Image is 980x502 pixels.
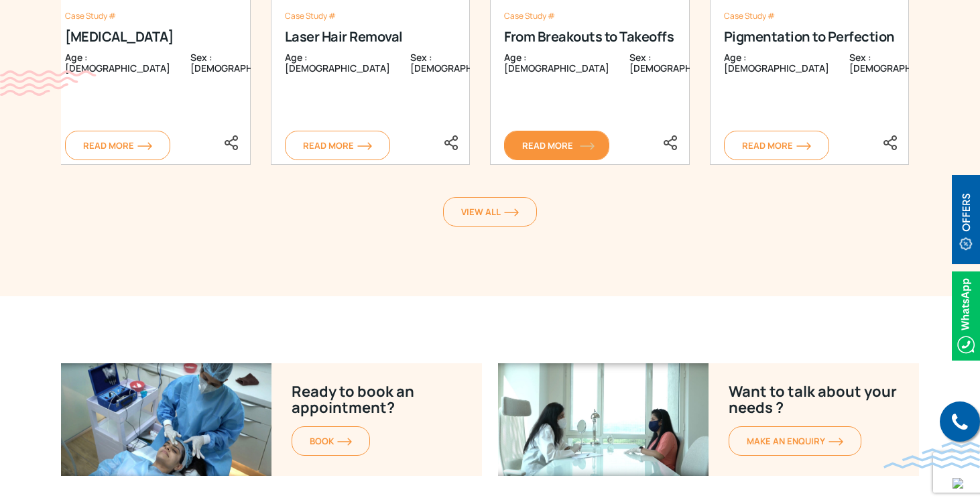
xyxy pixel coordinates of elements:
[724,28,896,46] div: Pigmentation to Perfection
[747,435,843,447] span: MAKE AN enquiry
[952,175,980,264] img: offerBt
[504,131,609,160] a: Read More
[883,442,980,468] img: bluewave
[796,142,811,150] img: orange-arrow.svg
[285,28,456,46] div: Laser Hair Removal
[729,383,899,416] p: Want to talk about your needs ?
[357,142,372,150] img: orange-arrow.svg
[83,139,152,151] span: Read More
[829,52,955,72] div: Sex : [DEMOGRAPHIC_DATA]
[390,52,515,72] div: Sex : [DEMOGRAPHIC_DATA]
[742,139,811,151] span: Read More
[61,363,271,476] img: Ready to book an appointment?
[952,271,980,361] img: Whatsappicon
[952,307,980,322] a: Whatsappicon
[882,135,898,149] a: <div class="socialicons"><span class="close_share"><i class="fa fa-close"></i></span> <a href="ht...
[65,131,170,160] a: Read More
[504,28,676,46] div: From Breakouts to Takeoffs
[292,426,370,456] a: BOOKorange-arrow
[724,131,829,160] a: Read More
[137,142,152,150] img: orange-arrow.svg
[729,426,861,456] a: MAKE AN enquiryorange-arrow
[609,52,735,72] div: Sex : [DEMOGRAPHIC_DATA]
[65,28,237,46] div: [MEDICAL_DATA]
[504,208,519,216] img: orange-arrow
[443,197,537,227] a: View Allorange-arrow
[724,11,896,21] div: Case Study #
[498,363,709,476] img: Ready-to-book
[65,52,170,72] div: Age : [DEMOGRAPHIC_DATA]
[65,11,237,21] div: Case Study #
[724,52,829,72] div: Age : [DEMOGRAPHIC_DATA]
[310,435,352,447] span: BOOK
[461,206,519,218] span: View All
[285,131,390,160] a: Read More
[170,52,296,72] div: Sex : [DEMOGRAPHIC_DATA]
[522,139,591,151] span: Read More
[303,139,372,151] span: Read More
[223,135,239,149] a: <div class="socialicons"><span class="close_share"><i class="fa fa-close"></i></span> <a href="ht...
[580,142,595,150] img: orange-arrow.svg
[285,11,456,21] div: Case Study #
[443,135,459,149] a: <div class="socialicons"><span class="close_share"><i class="fa fa-close"></i></span> <a href="ht...
[504,52,609,72] div: Age : [DEMOGRAPHIC_DATA]
[953,478,963,489] img: up-blue-arrow.svg
[504,11,676,21] div: Case Study #
[285,52,390,72] div: Age : [DEMOGRAPHIC_DATA]
[829,438,843,446] img: orange-arrow
[292,383,462,416] p: Ready to book an appointment?
[662,135,678,149] a: <div class="socialicons"><span class="close_share"><i class="fa fa-close"></i></span> <a href="ht...
[337,438,352,446] img: orange-arrow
